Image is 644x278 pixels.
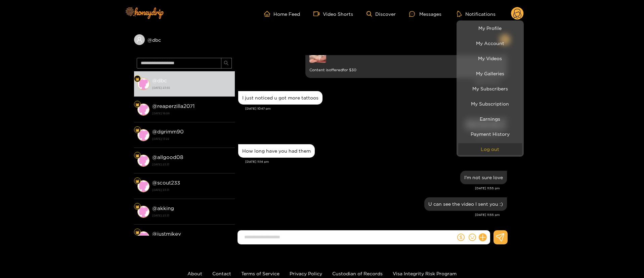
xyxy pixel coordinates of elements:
a: Payment History [458,128,522,140]
a: My Subscribers [458,83,522,94]
a: Earnings [458,113,522,125]
a: My Profile [458,22,522,34]
a: My Videos [458,52,522,64]
a: My Galleries [458,68,522,79]
button: Log out [458,143,522,155]
a: My Account [458,37,522,49]
a: My Subscription [458,98,522,110]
